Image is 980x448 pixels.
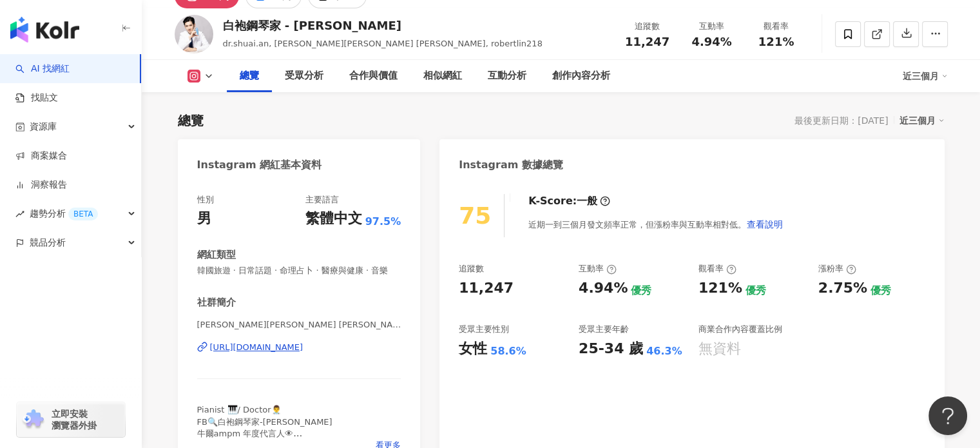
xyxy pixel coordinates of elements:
[552,68,610,84] div: 創作內容分析
[631,284,651,298] div: 優秀
[15,209,24,219] span: rise
[488,68,526,84] div: 互動分析
[459,158,563,172] div: Instagram 數據總覽
[794,115,888,126] div: 最後更新日期：[DATE]
[528,211,783,237] div: 近期一到三個月發文頻率正常，但漲粉率與互動率相對低。
[818,263,856,275] div: 漲粉率
[698,263,736,275] div: 觀看率
[577,194,597,208] div: 一般
[197,248,236,262] div: 網紅類型
[240,68,259,84] div: 總覽
[698,324,782,335] div: 商業合作內容覆蓋比例
[15,179,67,191] a: 洞察報告
[691,35,731,48] span: 4.94%
[928,396,967,435] iframe: Help Scout Beacon - Open
[746,211,783,237] button: 查看說明
[687,20,736,33] div: 互動率
[10,17,79,43] img: logo
[285,68,323,84] div: 受眾分析
[210,342,303,353] div: [URL][DOMAIN_NAME]
[21,409,46,430] img: chrome extension
[30,112,57,141] span: 資源庫
[698,278,742,298] div: 121%
[197,194,214,206] div: 性別
[623,20,672,33] div: 追蹤數
[349,68,398,84] div: 合作與價值
[305,209,362,229] div: 繁體中文
[490,344,526,358] div: 58.6%
[818,278,867,298] div: 2.75%
[197,158,322,172] div: Instagram 網紅基本資料
[899,112,945,129] div: 近三個月
[305,194,339,206] div: 主要語言
[223,17,543,34] div: 白袍鋼琴家 - [PERSON_NAME]
[459,278,514,298] div: 11,247
[752,20,801,33] div: 觀看率
[30,228,66,257] span: 競品分析
[747,219,783,229] span: 查看說明
[459,263,484,275] div: 追蹤數
[197,209,211,229] div: 男
[625,35,669,48] span: 11,247
[178,112,204,130] div: 總覽
[197,342,401,353] a: [URL][DOMAIN_NAME]
[197,319,401,331] span: [PERSON_NAME][PERSON_NAME] [PERSON_NAME] | robertlin218
[528,194,610,208] div: K-Score :
[197,296,236,309] div: 社群簡介
[459,339,487,359] div: 女性
[197,265,401,277] span: 韓國旅遊 · 日常話題 · 命理占卜 · 醫療與健康 · 音樂
[175,15,213,54] img: KOL Avatar
[30,199,98,228] span: 趨勢分析
[15,63,70,75] a: searchAI 找網紅
[579,278,628,298] div: 4.94%
[17,402,125,437] a: chrome extension立即安裝 瀏覽器外掛
[459,324,509,335] div: 受眾主要性別
[758,35,794,48] span: 121%
[52,408,97,431] span: 立即安裝 瀏覽器外掛
[68,208,98,220] div: BETA
[365,215,401,229] span: 97.5%
[15,150,67,162] a: 商案媒合
[745,284,766,298] div: 優秀
[459,202,491,229] div: 75
[646,344,682,358] div: 46.3%
[15,92,58,104] a: 找貼文
[579,263,617,275] div: 互動率
[579,324,629,335] div: 受眾主要年齡
[423,68,462,84] div: 相似網紅
[579,339,643,359] div: 25-34 歲
[698,339,741,359] div: 無資料
[223,39,543,48] span: dr.shuai.an, [PERSON_NAME][PERSON_NAME] [PERSON_NAME], robertlin218
[903,66,948,86] div: 近三個月
[870,284,891,298] div: 優秀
